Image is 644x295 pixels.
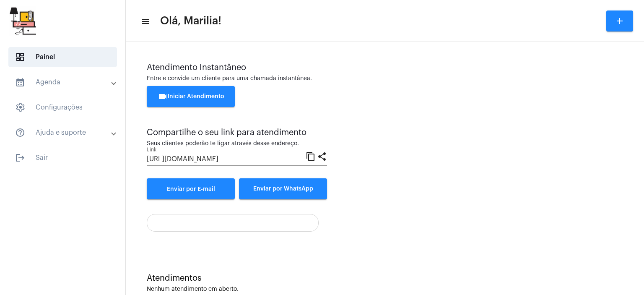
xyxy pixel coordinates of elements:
mat-icon: add [615,16,625,26]
span: Iniciar Atendimento [158,94,224,99]
img: b0638e37-6cf5-c2ab-24d1-898c32f64f7f.jpg [7,4,38,38]
mat-icon: content_copy [306,151,316,161]
span: Enviar por E-mail [167,186,215,192]
mat-icon: videocam [158,91,168,102]
span: sidenav icon [15,52,25,62]
mat-icon: share [317,151,327,161]
div: Atendimentos [147,274,623,283]
span: Configurações [8,97,117,117]
span: Olá, Marilia! [160,14,221,28]
div: Seus clientes poderão te ligar através desse endereço. [147,141,327,147]
button: Iniciar Atendimento [147,86,235,107]
div: Atendimento Instantâneo [147,63,623,72]
div: Entre e convide um cliente para uma chamada instantânea. [147,76,623,82]
mat-panel-title: Agenda [15,77,112,87]
span: Sair [8,148,117,168]
mat-icon: sidenav icon [15,128,25,138]
a: Enviar por E-mail [147,178,235,199]
span: Enviar por WhatsApp [253,186,313,192]
mat-expansion-panel-header: sidenav iconAjuda e suporte [5,123,125,143]
mat-expansion-panel-header: sidenav iconAgenda [5,72,125,92]
div: Compartilhe o seu link para atendimento [147,128,327,137]
mat-icon: sidenav icon [15,153,25,163]
mat-icon: sidenav icon [141,16,149,26]
span: Painel [8,47,117,67]
mat-panel-title: Ajuda e suporte [15,128,112,138]
mat-icon: sidenav icon [15,77,25,87]
span: sidenav icon [15,102,25,112]
div: Nenhum atendimento em aberto. [147,286,623,292]
button: Enviar por WhatsApp [239,178,327,199]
